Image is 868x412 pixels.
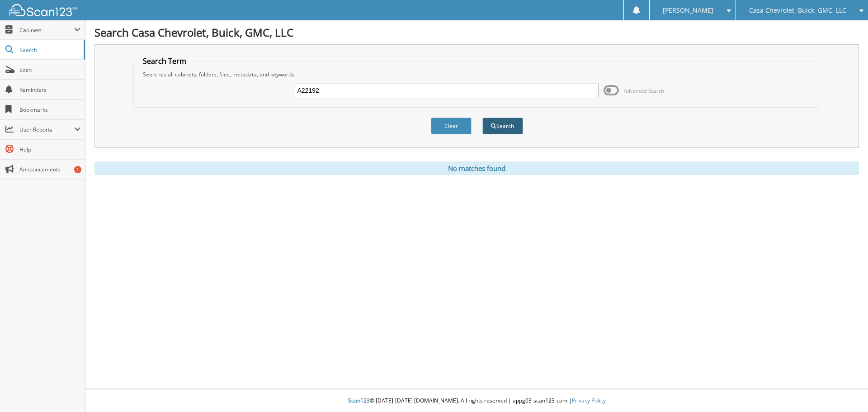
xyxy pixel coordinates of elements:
div: 1 [74,166,81,173]
span: Cabinets [19,26,74,34]
iframe: Chat Widget [823,369,868,412]
h1: Search Casa Chevrolet, Buick, GMC, LLC [94,25,859,40]
button: Search [482,118,523,134]
span: Reminders [19,86,80,94]
span: Advanced Search [624,87,664,94]
button: Clear [431,118,472,134]
div: © [DATE]-[DATE] [DOMAIN_NAME]. All rights reserved | appg03-scan123-com | [85,390,868,412]
legend: Search Term [138,56,191,66]
span: User Reports [19,126,74,133]
span: Bookmarks [19,106,80,114]
a: Privacy Policy [572,397,606,404]
span: Search [19,46,79,54]
span: Help [19,146,80,153]
div: Searches all cabinets, folders, files, metadata, and keywords [138,71,816,78]
img: scan123-logo-white.svg [9,4,77,16]
span: Casa Chevrolet, Buick, GMC, LLC [749,8,846,13]
div: No matches found [94,161,859,175]
span: [PERSON_NAME] [663,8,713,13]
span: Scan123 [348,397,370,404]
span: Announcements [19,166,80,173]
span: Scan [19,66,80,74]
